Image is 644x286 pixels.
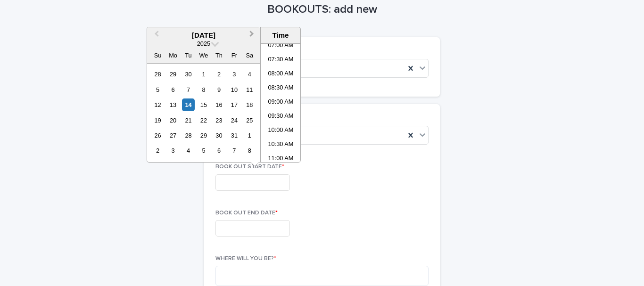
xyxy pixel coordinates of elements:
div: Th [213,49,225,62]
div: Choose Thursday, October 23rd, 2025 [213,114,225,127]
div: Choose Monday, October 6th, 2025 [166,83,179,96]
div: Choose Friday, October 24th, 2025 [228,114,240,127]
div: Choose Sunday, October 12th, 2025 [151,98,164,111]
div: Choose Monday, October 13th, 2025 [166,98,179,111]
h1: BOOKOUTS: add new [204,3,440,16]
div: Choose Thursday, October 30th, 2025 [213,129,225,142]
div: Choose Friday, October 3rd, 2025 [228,68,240,81]
li: 08:00 AM [261,67,301,82]
div: Choose Monday, October 20th, 2025 [166,114,179,127]
li: 08:30 AM [261,82,301,96]
div: Choose Thursday, November 6th, 2025 [213,144,225,157]
div: Choose Saturday, October 4th, 2025 [243,68,256,81]
div: Choose Thursday, October 16th, 2025 [213,98,225,111]
div: Choose Wednesday, October 15th, 2025 [197,98,210,111]
button: Previous Month [148,28,163,43]
div: Choose Tuesday, October 14th, 2025 [182,98,195,111]
li: 07:30 AM [261,53,301,67]
div: Tu [182,49,195,62]
div: month 2025-10 [150,66,257,158]
div: Fr [228,49,240,62]
div: Choose Friday, November 7th, 2025 [228,144,240,157]
div: Choose Friday, October 17th, 2025 [228,98,240,111]
div: Choose Saturday, October 25th, 2025 [243,114,256,127]
div: Choose Monday, September 29th, 2025 [166,68,179,81]
div: Choose Thursday, October 9th, 2025 [213,83,225,96]
div: Choose Monday, October 27th, 2025 [166,129,179,142]
div: Choose Friday, October 31st, 2025 [228,129,240,142]
div: Choose Tuesday, October 21st, 2025 [182,114,195,127]
li: 10:00 AM [261,124,301,138]
button: Next Month [245,28,260,43]
div: Choose Wednesday, October 8th, 2025 [197,83,210,96]
div: Choose Sunday, October 5th, 2025 [151,83,164,96]
div: Choose Tuesday, October 7th, 2025 [182,83,195,96]
div: Choose Saturday, November 1st, 2025 [243,129,256,142]
div: Choose Wednesday, November 5th, 2025 [197,144,210,157]
div: Choose Saturday, October 11th, 2025 [243,83,256,96]
span: WHERE WILL YOU BE? [215,256,276,261]
li: 07:00 AM [261,39,301,53]
div: Time [263,31,298,40]
div: Choose Friday, October 10th, 2025 [228,83,240,96]
div: Choose Sunday, October 19th, 2025 [151,114,164,127]
div: [DATE] [147,31,260,40]
div: Choose Wednesday, October 22nd, 2025 [197,114,210,127]
div: Choose Saturday, October 18th, 2025 [243,98,256,111]
span: BOOK OUT END DATE [215,210,278,216]
div: Choose Wednesday, October 29th, 2025 [197,129,210,142]
div: Su [151,49,164,62]
div: Choose Tuesday, October 28th, 2025 [182,129,195,142]
div: Choose Sunday, November 2nd, 2025 [151,144,164,157]
li: 11:00 AM [261,152,301,166]
div: Sa [243,49,256,62]
div: Mo [166,49,179,62]
li: 09:30 AM [261,110,301,124]
div: Choose Monday, November 3rd, 2025 [166,144,179,157]
div: Choose Tuesday, November 4th, 2025 [182,144,195,157]
li: 10:30 AM [261,138,301,152]
div: Choose Wednesday, October 1st, 2025 [197,68,210,81]
li: 09:00 AM [261,96,301,110]
span: 2025 [197,40,210,47]
div: Choose Sunday, September 28th, 2025 [151,68,164,81]
div: We [197,49,210,62]
div: Choose Tuesday, September 30th, 2025 [182,68,195,81]
div: Choose Thursday, October 2nd, 2025 [213,68,225,81]
div: Choose Saturday, November 8th, 2025 [243,144,256,157]
div: Choose Sunday, October 26th, 2025 [151,129,164,142]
